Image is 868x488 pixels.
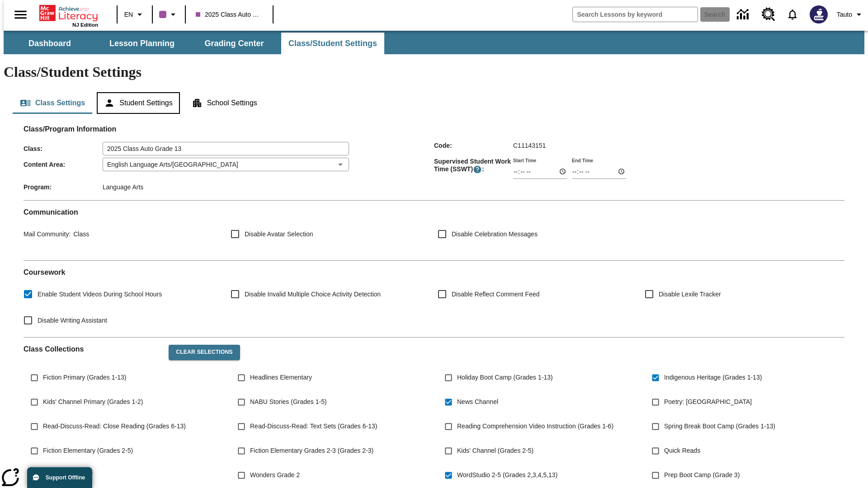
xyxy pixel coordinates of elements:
label: Start Time [513,157,536,164]
button: Lesson Planning [97,33,187,54]
h2: Communication [24,208,844,216]
span: Enable Student Videos During School Hours [38,290,162,299]
button: Student Settings [97,92,179,114]
span: Indigenous Heritage (Grades 1-13) [664,373,762,382]
div: Coursework [24,268,844,330]
span: NJ Edition [72,22,98,28]
button: Dashboard [5,33,95,54]
span: Quick Reads [664,446,700,455]
span: Lesson Planning [109,38,175,49]
div: Home [39,3,98,28]
span: Code : [434,142,513,149]
input: Class [103,142,349,155]
span: 2025 Class Auto Grade 13 [196,10,263,19]
span: Tauto [837,10,852,19]
button: Class/Student Settings [281,33,384,54]
span: Disable Celebration Messages [452,230,538,239]
h1: Class/Student Settings [4,64,864,80]
span: Disable Reflect Comment Feed [452,290,540,299]
button: Open side menu [7,1,34,28]
span: Disable Lexile Tracker [659,290,721,299]
button: Class Settings [13,92,92,114]
span: Fiction Primary (Grades 1-13) [43,373,126,382]
button: Supervised Student Work Time is the timeframe when students can take LevelSet and when lessons ar... [473,165,482,174]
button: Support Offline [27,467,92,488]
span: Reading Comprehension Video Instruction (Grades 1-6) [457,422,613,431]
button: Profile/Settings [833,6,868,23]
button: Language: EN, Select a language [120,6,149,23]
a: Notifications [781,3,804,26]
img: Avatar [810,5,828,23]
div: SubNavbar [4,31,864,54]
span: WordStudio 2-5 (Grades 2,3,4,5,13) [457,470,557,480]
span: Support Offline [46,474,85,481]
span: Spring Break Boot Camp (Grades 1-13) [664,422,775,431]
button: Grading Center [189,33,279,54]
span: Disable Invalid Multiple Choice Activity Detection [245,290,381,299]
div: Class/Student Settings [13,92,855,114]
span: Kids' Channel (Grades 2-5) [457,446,533,455]
span: EN [124,10,133,19]
span: Holiday Boot Camp (Grades 1-13) [457,373,553,382]
span: News Channel [457,397,498,407]
span: Fiction Elementary Grades 2-3 (Grades 2-3) [250,446,373,455]
span: Supervised Student Work Time (SSWT) : [434,158,513,174]
div: Communication [24,208,844,253]
div: Class/Program Information [24,134,844,193]
span: Class/Student Settings [288,38,377,49]
h2: Course work [24,268,844,277]
a: Resource Center, Will open in new tab [756,2,781,27]
span: Kids' Channel Primary (Grades 1-2) [43,397,143,407]
div: SubNavbar [4,33,385,54]
span: Content Area : [24,161,103,168]
h2: Class Collections [24,345,161,353]
span: Program : [24,183,103,191]
span: Class : [24,145,103,152]
span: Language Arts [103,183,143,191]
span: NABU Stories (Grades 1-5) [250,397,327,407]
span: Disable Writing Assistant [38,316,107,325]
span: Prep Boot Camp (Grade 3) [664,470,740,480]
button: Select a new avatar [804,3,833,26]
span: Read-Discuss-Read: Close Reading (Grades 6-13) [43,422,186,431]
span: Read-Discuss-Read: Text Sets (Grades 6-13) [250,422,377,431]
span: Dashboard [28,38,71,49]
h2: Class/Program Information [24,125,844,133]
span: Fiction Elementary (Grades 2-5) [43,446,133,455]
span: Disable Avatar Selection [245,230,313,239]
input: search field [573,7,698,22]
span: Grading Center [204,38,264,49]
span: Wonders Grade 2 [250,470,300,480]
span: Class [71,230,89,238]
a: Data Center [731,2,756,27]
button: Clear Selections [169,345,240,360]
div: English Language Arts/[GEOGRAPHIC_DATA] [103,158,349,171]
span: Headlines Elementary [250,373,312,382]
span: Poetry: [GEOGRAPHIC_DATA] [664,397,752,407]
button: School Settings [184,92,264,114]
a: Home [39,4,98,22]
label: End Time [572,157,593,164]
span: Mail Community : [24,230,71,238]
span: Test course 10/17 [43,470,93,480]
button: Class color is purple. Change class color [156,6,182,23]
span: C11143151 [513,142,546,149]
